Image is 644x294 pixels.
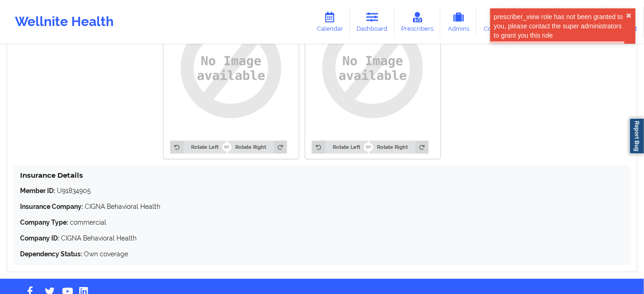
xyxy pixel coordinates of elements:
[477,7,515,37] a: Coaches
[20,234,59,242] strong: Company ID:
[20,186,624,195] p: U91834905
[494,12,626,40] div: prescriber_view role has not been granted to you, please contact the super administrators to gran...
[312,140,368,154] button: Rotate Left
[20,187,55,194] strong: Member ID:
[20,250,82,258] strong: Dependency Status:
[170,7,292,129] img: uy8AAAAYdEVYdFRodW1iOjpJbWFnZTo6SGVpZ2h0ADUxMo+NU4EAAAAXdEVYdFRodW1iOjpJbWFnZTo6V2lkdGgANTEyHHwD3...
[20,203,83,210] strong: Insurance Company:
[440,7,477,37] a: Admins
[228,140,287,154] button: Rotate Right
[312,7,434,129] img: uy8AAAAYdEVYdFRodW1iOjpJbWFnZTo6SGVpZ2h0ADUxMo+NU4EAAAAXdEVYdFRodW1iOjpJbWFnZTo6V2lkdGgANTEyHHwD3...
[20,218,624,227] p: commercial
[629,118,644,154] a: Report Bug
[20,249,624,259] p: Own coverage
[170,140,226,154] button: Rotate Left
[20,234,624,243] p: CIGNA Behavioral Health
[626,12,632,20] button: close
[20,171,624,180] h4: Insurance Details
[370,140,429,154] button: Rotate Right
[20,219,68,226] strong: Company Type:
[310,7,350,37] a: Calendar
[350,7,395,37] a: Dashboard
[395,7,441,37] a: Prescribers
[20,202,624,211] p: CIGNA Behavioral Health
